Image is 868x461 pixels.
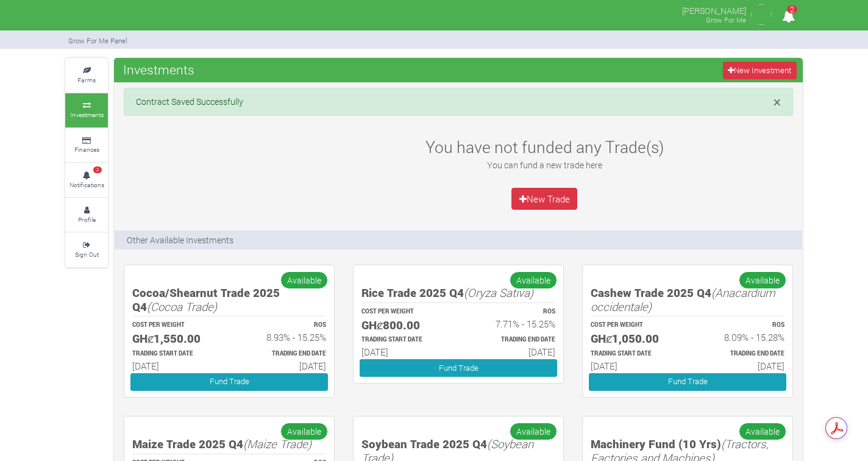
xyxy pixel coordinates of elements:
[464,285,533,300] i: (Oryza Sativa)
[68,2,74,27] img: growforme image
[132,332,218,346] h5: GHȼ1,550.00
[699,349,784,359] p: Estimated Trading End Date
[774,95,781,109] button: Close
[68,36,127,45] small: Grow For Me Panel
[469,318,555,329] h6: 7.71% - 15.25%
[147,299,217,314] i: (Cocoa Trade)
[240,332,326,343] h6: 8.93% - 15.25%
[120,57,197,82] span: Investments
[240,321,326,330] p: ROS
[591,286,784,313] h5: Cashew Trade 2025 Q4
[412,159,677,171] p: You can fund a new trade here
[65,233,108,266] a: Sign Out
[777,12,800,23] a: 2
[699,321,784,330] p: ROS
[240,360,326,371] h6: [DATE]
[77,76,96,84] small: Farms
[723,62,797,79] a: New Investment
[591,321,677,330] p: COST PER WEIGHT
[130,373,328,391] a: Fund Trade
[132,349,218,359] p: Estimated Trading Start Date
[787,5,797,13] span: 2
[682,2,746,17] p: [PERSON_NAME]
[65,93,108,127] a: Investments
[749,2,774,27] img: growforme image
[70,110,104,119] small: Investments
[777,2,800,30] i: Notifications
[65,198,108,232] a: Profile
[510,271,557,289] span: Available
[510,423,557,440] span: Available
[280,271,328,289] span: Available
[360,359,557,377] a: Fund Trade
[361,318,447,332] h5: GHȼ800.00
[132,286,326,313] h5: Cocoa/Shearnut Trade 2025 Q4
[706,15,746,24] small: Grow For Me
[132,437,326,451] h5: Maize Trade 2025 Q4
[469,307,555,316] p: ROS
[412,137,677,157] h3: You have not funded any Trade(s)
[361,286,555,300] h5: Rice Trade 2025 Q4
[774,93,781,111] span: ×
[132,360,218,371] h6: [DATE]
[589,373,786,391] a: Fund Trade
[699,332,784,343] h6: 8.09% - 15.28%
[361,307,447,316] p: COST PER WEIGHT
[591,360,677,371] h6: [DATE]
[361,335,447,345] p: Estimated Trading Start Date
[591,332,677,346] h5: GHȼ1,050.00
[591,349,677,359] p: Estimated Trading Start Date
[240,349,326,359] p: Estimated Trading End Date
[65,59,108,92] a: Farms
[132,321,218,330] p: COST PER WEIGHT
[78,215,96,224] small: Profile
[591,285,775,314] i: (Anacardium occidentale)
[69,180,104,189] small: Notifications
[511,188,577,210] a: New Trade
[699,360,784,371] h6: [DATE]
[739,423,786,440] span: Available
[243,436,311,451] i: (Maize Trade)
[361,346,447,357] h6: [DATE]
[280,423,328,440] span: Available
[65,129,108,162] a: Finances
[739,271,786,289] span: Available
[75,250,99,259] small: Sign Out
[469,346,555,357] h6: [DATE]
[93,166,102,174] span: 2
[65,163,108,197] a: 2 Notifications
[127,234,233,246] p: Other Available Investments
[74,145,99,154] small: Finances
[124,88,793,116] div: Contract Saved Successfully
[469,335,555,345] p: Estimated Trading End Date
